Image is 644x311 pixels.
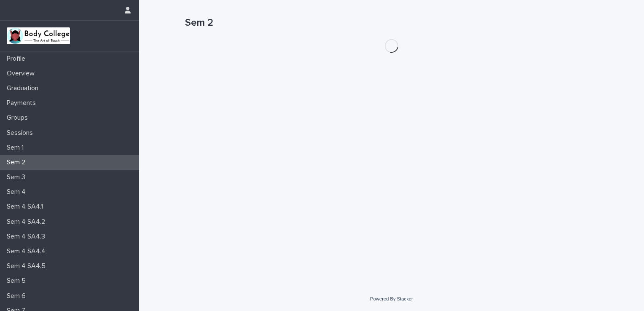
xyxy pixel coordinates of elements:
p: Sessions [3,129,40,137]
p: Sem 4 SA4.3 [3,233,52,241]
p: Sem 4 SA4.4 [3,247,52,255]
p: Sem 1 [3,144,30,152]
img: xvtzy2PTuGgGH0xbwGb2 [7,27,70,44]
p: Profile [3,55,32,63]
p: Payments [3,99,43,107]
p: Sem 4 SA4.2 [3,218,52,226]
p: Sem 4 SA4.5 [3,262,52,270]
p: Sem 3 [3,173,32,181]
p: Sem 4 SA4.1 [3,203,50,211]
p: Sem 2 [3,158,32,166]
p: Overview [3,70,41,78]
h1: Sem 2 [185,17,598,29]
p: Sem 6 [3,292,32,300]
p: Sem 5 [3,277,32,285]
p: Sem 4 [3,188,32,196]
p: Graduation [3,84,45,92]
p: Groups [3,114,35,122]
a: Powered By Stacker [370,296,413,301]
